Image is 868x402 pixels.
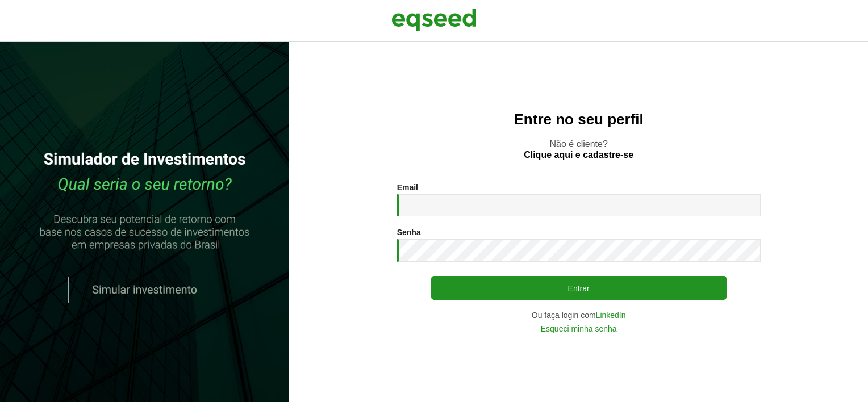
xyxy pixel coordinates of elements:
[312,139,845,160] p: Não é cliente?
[391,6,477,34] img: EqSeed Logo
[397,183,418,191] label: Email
[524,150,633,160] a: Clique aqui e cadastre-se
[596,311,626,319] a: LinkedIn
[431,276,727,300] button: Entrar
[397,311,761,319] div: Ou faça login com
[541,325,617,333] a: Esqueci minha senha
[312,111,845,128] h2: Entre no seu perfil
[397,228,421,236] label: Senha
